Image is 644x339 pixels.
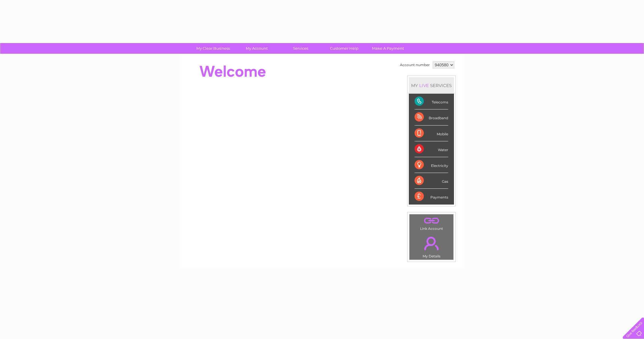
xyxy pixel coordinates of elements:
[277,43,324,54] a: Services
[415,189,448,204] div: Payments
[411,233,452,253] a: .
[321,43,368,54] a: Customer Help
[409,77,454,94] div: MY SERVICES
[411,216,452,226] a: .
[415,141,448,157] div: Water
[418,83,430,88] div: LIVE
[189,43,237,54] a: My Clear Business
[415,173,448,189] div: Gas
[364,43,412,54] a: Make A Payment
[398,60,431,70] td: Account number
[233,43,281,54] a: My Account
[415,109,448,125] div: Broadband
[415,94,448,109] div: Telecoms
[415,126,448,141] div: Mobile
[409,232,454,260] td: My Details
[415,157,448,173] div: Electricity
[409,214,454,232] td: Link Account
